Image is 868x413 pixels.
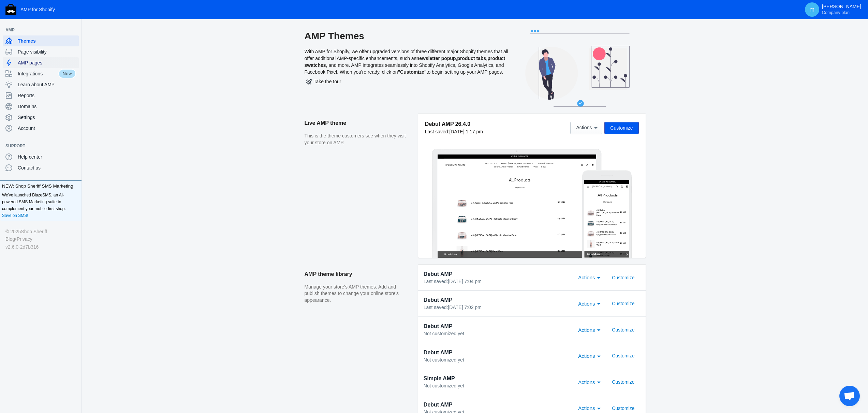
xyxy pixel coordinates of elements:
span: FAQs [280,34,294,41]
span: SHOP BY [MEDICAL_DATA] PROBLEM [185,23,276,31]
p: [PERSON_NAME] [822,4,861,15]
div: Last saved: [424,304,571,311]
span: Debut AMP [424,401,453,409]
mat-select: Actions [578,299,604,307]
mat-select: Actions [578,273,604,281]
span: Go to full site [8,215,120,224]
span: Customize [612,301,634,306]
h2: AMP theme library [305,265,411,284]
span: All Products [39,39,98,52]
a: FAQs [277,32,298,42]
span: Before & After Photos [165,34,222,41]
span: Settings [18,114,76,121]
a: Contact us [3,162,79,173]
a: Customize [606,274,640,280]
span: Actions [578,275,595,280]
span: m [809,6,815,13]
span: Blog [305,34,318,41]
a: Privacy [17,235,32,243]
a: Customize [606,405,640,410]
span: Actions [576,125,592,131]
span: Debut AMP [424,322,453,330]
span: Contact us [18,164,76,171]
span: Dented/Clearance [292,24,340,30]
button: Customize [606,350,640,362]
a: Customize [606,300,640,306]
button: Add a sales channel [69,145,80,147]
a: Dented/Clearance [289,22,344,32]
a: Before & After Photos [162,32,225,42]
span: Actions [578,379,595,385]
span: Customize [610,125,633,131]
span: Help center [18,153,76,160]
a: Shop Sheriff [21,228,47,235]
button: Customize [606,297,640,310]
img: Laptop frame [432,149,602,258]
a: Customize [606,327,640,332]
span: Actions [578,353,595,359]
span: [DATE] 7:04 pm [448,279,482,284]
div: With AMP for Shopify, we offer upgraded versions of three different major Shopify themes that all... [305,30,509,114]
button: Customize [604,122,638,134]
a: Blog [5,235,15,243]
img: Shop Sheriff Logo [5,4,16,15]
span: Account [18,125,76,132]
span: [DATE] 1:17 pm [449,129,483,134]
span: Support [5,143,69,149]
span: AMP pages [18,59,76,66]
mat-select: Actions [578,378,604,386]
b: product tabs [457,56,486,61]
div: Not customized yet [424,383,571,389]
span: Actions [578,405,595,411]
a: Domains [3,101,79,112]
span: Integrations [18,70,58,77]
a: [PERSON_NAME] [23,28,130,36]
b: newsletter popup [416,56,456,61]
button: SHOP BY [MEDICAL_DATA] PROBLEM [181,22,285,32]
div: • [5,235,76,243]
span: Take the tour [306,79,341,84]
h2: Live AMP theme [305,114,411,133]
div: Last saved: [424,278,571,285]
button: Add a sales channel [69,29,80,31]
span: Learn about AMP [18,81,76,88]
span: REAL REVIEWS [233,34,269,41]
span: Reports [18,92,76,99]
button: Customize [606,271,640,284]
mat-select: Actions [578,325,604,334]
span: Go to full site [19,291,455,300]
a: Page visibility [3,46,79,57]
span: Themes [18,38,76,44]
a: Account [3,123,79,134]
div: Not customized yet [424,330,571,337]
span: Customize [612,405,634,411]
a: Customize [606,353,640,358]
span: AMP for Shopify [20,7,55,12]
span: Actions [578,327,595,333]
p: This is the theme customers see when they visit your store on AMP. [305,133,411,146]
span: Customize [612,379,634,385]
span: PRODUCTS [140,23,168,31]
mat-select: Actions [578,351,604,359]
div: Not customized yet [424,357,571,364]
button: Actions [570,122,602,134]
button: Customize [606,376,640,388]
img: Mobile frame [582,170,632,258]
a: Settings [3,112,79,123]
div: Open chat [839,386,860,406]
span: [DATE] 7:02 pm [448,305,482,310]
b: "Customize" [398,69,426,75]
span: 18 products [227,95,255,102]
a: Themes [3,35,79,46]
span: All Products [209,70,273,83]
mat-select: Actions [578,403,604,412]
span: 18 products [55,63,82,69]
a: Learn about AMP [3,79,79,90]
span: Company plan [822,10,850,15]
button: Take the tour [305,75,343,88]
span: Customize [612,327,634,333]
span: New [58,69,76,78]
div: © 2025 [5,228,76,235]
span: Page visibility [18,48,76,55]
